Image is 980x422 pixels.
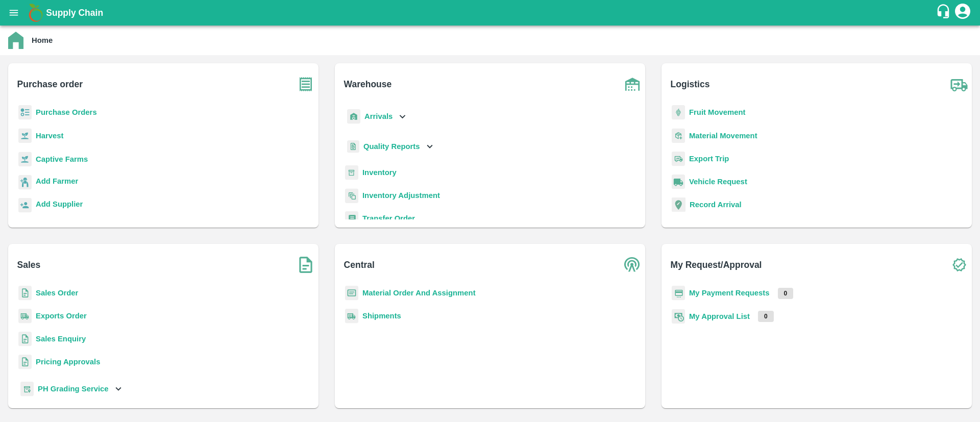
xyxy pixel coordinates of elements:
[672,175,685,189] img: vehicle
[345,136,435,157] div: Quality Reports
[293,252,318,278] img: soSales
[36,335,86,343] a: Sales Enquiry
[36,198,83,212] a: Add Supplier
[32,36,53,44] b: Home
[36,176,78,189] a: Add Farmer
[347,140,359,153] img: qualityReport
[8,32,23,49] img: home
[18,128,32,143] img: harvest
[345,286,358,301] img: centralMaterial
[364,112,393,120] b: Arrivals
[46,6,936,20] a: Supply Chain
[46,8,103,18] b: Supply Chain
[672,152,685,166] img: delivery
[18,198,32,213] img: supplier
[672,128,685,143] img: material
[18,378,124,401] div: PH Grading Service
[18,175,32,190] img: farmer
[672,286,685,301] img: payment
[38,385,109,393] b: PH Grading Service
[36,132,63,140] a: Harvest
[690,201,742,209] a: Record Arrival
[36,312,87,320] a: Exports Order
[18,286,32,301] img: sales
[671,77,710,91] b: Logistics
[936,4,953,22] div: customer-support
[345,309,358,324] img: shipments
[293,71,318,97] img: purchase
[36,289,78,297] a: Sales Order
[671,258,762,272] b: My Request/Approval
[18,332,32,346] img: sales
[36,155,88,163] a: Captive Farms
[345,188,358,203] img: inventory
[17,258,41,272] b: Sales
[347,109,360,124] img: whArrival
[778,288,794,299] p: 0
[18,355,32,369] img: sales
[689,132,757,140] a: Material Movement
[362,168,397,177] a: Inventory
[26,3,46,23] img: logo
[689,312,750,320] a: My Approval List
[18,309,32,324] img: shipments
[672,309,685,324] img: approval
[18,152,32,167] img: harvest
[2,1,26,24] button: open drawer
[363,142,420,151] b: Quality Reports
[758,311,774,322] p: 0
[345,105,408,128] div: Arrivals
[953,2,972,23] div: account of current user
[344,77,392,91] b: Warehouse
[946,252,972,278] img: check
[36,200,83,208] b: Add Supplier
[18,105,32,120] img: reciept
[20,382,34,396] img: whTracker
[946,71,972,97] img: truck
[672,197,685,212] img: recordArrival
[17,77,83,91] b: Purchase order
[362,312,401,320] a: Shipments
[689,289,770,297] a: My Payment Requests
[362,191,440,200] a: Inventory Adjustment
[36,177,78,185] b: Add Farmer
[345,165,358,180] img: whInventory
[689,155,729,163] a: Export Trip
[36,108,97,116] a: Purchase Orders
[620,252,645,278] img: central
[620,71,645,97] img: warehouse
[345,211,358,226] img: whTransfer
[362,214,415,222] a: Transfer Order
[362,289,476,297] a: Material Order And Assignment
[689,108,746,116] a: Fruit Movement
[344,258,375,272] b: Central
[672,105,685,120] img: fruit
[689,178,747,186] a: Vehicle Request
[36,358,100,366] a: Pricing Approvals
